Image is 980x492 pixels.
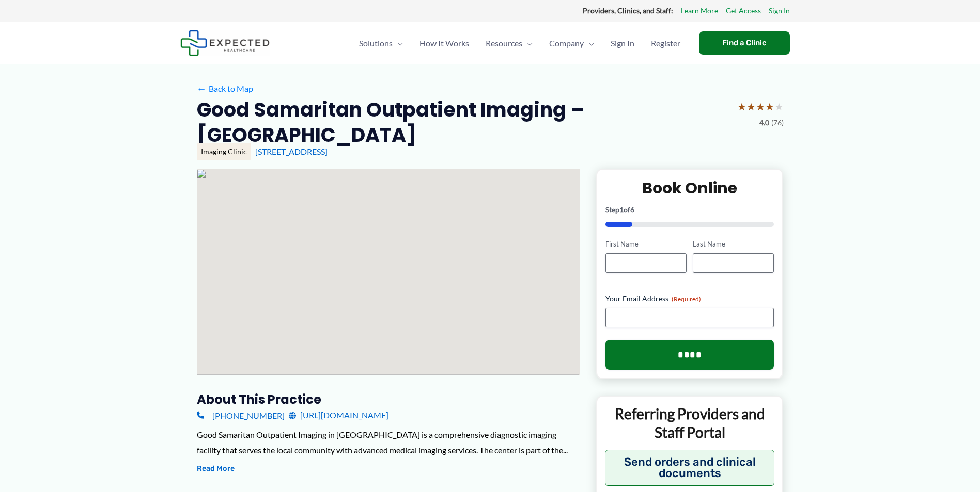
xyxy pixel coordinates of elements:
strong: Providers, Clinics, and Staff: [583,6,673,15]
span: Resources [486,25,522,61]
span: ★ [746,97,756,116]
a: [URL][DOMAIN_NAME] [289,407,388,423]
nav: Primary Site Navigation [351,25,689,61]
p: Step of [605,206,774,214]
span: 4.0 [759,116,769,129]
span: (76) [771,116,784,129]
a: CompanyMenu Toggle [541,25,602,61]
button: Read More [197,463,235,475]
a: How It Works [411,25,477,61]
a: [PHONE_NUMBER] [197,407,285,423]
a: [STREET_ADDRESS] [255,146,328,156]
h3: About this practice [197,391,580,407]
label: Your Email Address [605,293,774,304]
span: ★ [737,97,746,116]
a: Learn More [681,4,718,18]
h2: Good Samaritan Outpatient Imaging – [GEOGRAPHIC_DATA] [197,97,729,148]
span: 6 [630,205,634,214]
a: SolutionsMenu Toggle [351,25,411,61]
span: Menu Toggle [584,25,594,61]
p: Referring Providers and Staff Portal [605,404,775,442]
span: ★ [774,97,784,116]
img: Expected Healthcare Logo - side, dark font, small [180,30,270,56]
div: Good Samaritan Outpatient Imaging in [GEOGRAPHIC_DATA] is a comprehensive diagnostic imaging faci... [197,427,580,457]
label: First Name [605,239,687,249]
div: Imaging Clinic [197,143,251,160]
a: Get Access [726,4,761,18]
span: 1 [619,205,624,214]
span: Company [549,25,584,61]
span: Sign In [611,25,634,61]
span: (Required) [672,295,701,303]
a: Sign In [602,25,643,61]
h2: Book Online [605,178,774,198]
span: How It Works [419,25,469,61]
a: Sign In [769,4,790,18]
label: Last Name [693,239,774,249]
a: Register [643,25,689,61]
a: ResourcesMenu Toggle [477,25,541,61]
span: ★ [765,97,774,116]
button: Send orders and clinical documents [605,450,775,486]
a: Find a Clinic [699,31,790,55]
span: Menu Toggle [522,25,533,61]
span: ★ [756,97,765,116]
span: Menu Toggle [393,25,403,61]
span: Register [651,25,680,61]
span: Solutions [359,25,393,61]
a: ←Back to Map [197,81,253,96]
span: ← [197,84,207,93]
